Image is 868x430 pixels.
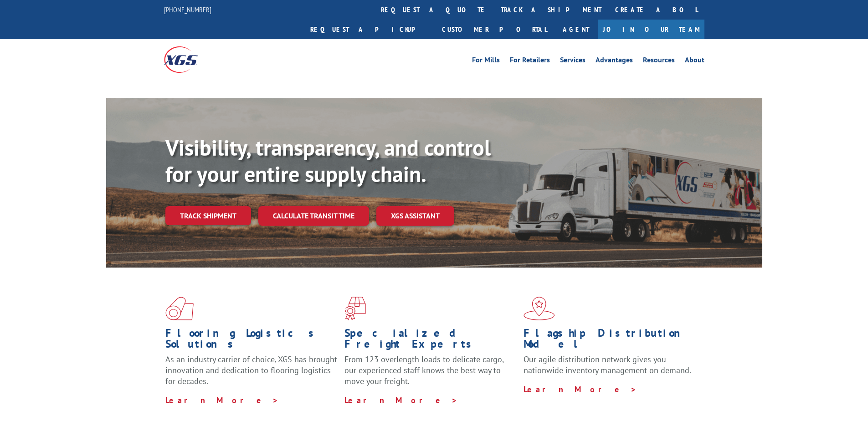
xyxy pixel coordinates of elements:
a: Calculate transit time [258,206,369,226]
a: Track shipment [165,206,251,225]
img: xgs-icon-total-supply-chain-intelligence-red [165,297,194,320]
img: xgs-icon-focused-on-flooring-red [344,297,366,320]
a: Resources [643,56,675,66]
a: Customer Portal [435,20,554,39]
h1: Specialized Freight Experts [344,328,517,354]
a: Request a pickup [303,20,435,39]
a: For Retailers [510,56,550,66]
p: From 123 overlength loads to delicate cargo, our experienced staff knows the best way to move you... [344,354,517,395]
img: xgs-icon-flagship-distribution-model-red [524,297,555,320]
a: Learn More > [165,395,279,405]
a: Learn More > [344,395,458,405]
a: XGS ASSISTANT [376,206,454,226]
a: Agent [554,20,598,39]
a: For Mills [472,56,500,66]
b: Visibility, transparency, and control for your entire supply chain. [165,133,491,188]
a: Services [560,56,586,66]
h1: Flooring Logistics Solutions [165,328,338,354]
a: About [685,56,704,66]
span: As an industry carrier of choice, XGS has brought innovation and dedication to flooring logistics... [165,354,337,386]
span: Our agile distribution network gives you nationwide inventory management on demand. [524,354,691,375]
a: Learn More > [524,384,637,395]
a: Join Our Team [598,20,704,39]
a: Advantages [596,56,633,66]
a: [PHONE_NUMBER] [164,5,211,14]
h1: Flagship Distribution Model [524,328,696,354]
